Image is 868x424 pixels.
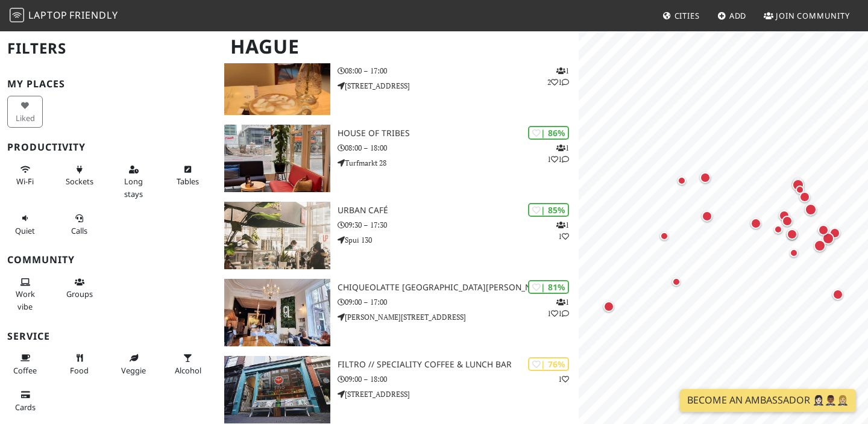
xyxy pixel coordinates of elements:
a: Barista Cafe Frederikstraat | 99% 121 [GEOGRAPHIC_DATA] 08:00 – 17:00 [STREET_ADDRESS] [217,48,579,115]
button: Food [61,348,97,380]
h3: Community [7,254,210,266]
span: Work-friendly tables [177,176,199,187]
div: Map marker [790,176,807,193]
span: Cities [675,10,700,21]
button: Work vibe [7,272,43,316]
div: Map marker [827,225,843,241]
div: Map marker [797,189,813,205]
h1: Hague [221,30,576,63]
span: Credit cards [15,402,36,413]
a: Join Community [759,5,855,26]
span: Friendly [69,8,118,22]
img: LaptopFriendly [10,8,24,22]
a: House of Tribes | 86% 111 House of Tribes 08:00 – 18:00 Turfmarkt 28 [217,125,579,192]
button: Tables [170,160,206,192]
p: 1 1 1 [547,296,569,319]
div: Map marker [675,173,689,188]
p: Spui 130 [338,234,579,246]
h3: Urban Café [338,205,579,216]
a: LaptopFriendly LaptopFriendly [10,5,118,26]
div: Map marker [830,287,846,302]
span: Add [729,10,747,21]
span: People working [16,288,35,311]
h3: Chiqueolatte [GEOGRAPHIC_DATA][PERSON_NAME] [338,282,579,293]
div: Map marker [779,213,795,229]
div: Map marker [697,170,713,185]
a: Cities [658,5,705,26]
a: Chiqueolatte Den Haag | 81% 111 Chiqueolatte [GEOGRAPHIC_DATA][PERSON_NAME] 09:00 – 17:00 [PERSON... [217,279,579,346]
div: | 81% [528,280,569,294]
button: Coffee [7,348,43,380]
div: Map marker [811,237,828,254]
h3: Service [7,331,210,342]
p: Turfmarkt 28 [338,157,579,169]
div: | 85% [528,203,569,217]
h3: My Places [7,78,210,90]
p: 09:00 – 17:00 [338,296,579,308]
div: | 86% [528,126,569,140]
a: Filtro // Speciality Coffee & Lunch Bar | 76% 1 Filtro // Speciality Coffee & Lunch Bar 09:00 – 1... [217,356,579,423]
button: Veggie [116,348,151,380]
div: Map marker [820,230,837,247]
button: Calls [61,208,97,240]
p: 09:30 – 17:30 [338,219,579,231]
a: Urban Café | 85% 11 Urban Café 09:30 – 17:30 Spui 130 [217,202,579,269]
p: [STREET_ADDRESS] [338,80,579,92]
div: Map marker [787,246,801,260]
button: Quiet [7,208,43,240]
img: Chiqueolatte Den Haag [224,279,330,346]
div: Map marker [771,222,785,237]
button: Alcohol [170,348,206,380]
p: 1 [558,373,569,385]
span: Laptop [28,8,68,22]
a: Add [712,5,752,26]
div: Map marker [802,201,819,218]
span: Group tables [66,288,93,299]
img: Barista Cafe Frederikstraat [224,48,330,115]
span: Video/audio calls [71,225,87,236]
h3: Productivity [7,142,210,153]
span: Coffee [13,365,37,376]
button: Cards [7,385,43,417]
div: Map marker [699,208,715,224]
p: 1 1 1 [547,142,569,165]
span: Power sockets [66,176,93,187]
button: Wi-Fi [7,160,43,192]
div: Map marker [748,216,764,231]
div: Map marker [657,229,671,243]
div: Map marker [669,275,684,289]
img: Urban Café [224,202,330,269]
div: Map marker [793,182,807,197]
div: | 76% [528,357,569,371]
h2: Filters [7,30,210,67]
span: Join Community [776,10,850,21]
div: Map marker [784,226,800,242]
img: Filtro // Speciality Coffee & Lunch Bar [224,356,330,423]
p: [PERSON_NAME][STREET_ADDRESS] [338,311,579,323]
p: 08:00 – 18:00 [338,142,579,154]
span: Alcohol [175,365,201,376]
h3: House of Tribes [338,128,579,139]
span: Veggie [121,365,146,376]
p: 09:00 – 18:00 [338,373,579,385]
div: Map marker [816,222,831,238]
img: House of Tribes [224,125,330,192]
button: Groups [61,272,97,304]
span: Stable Wi-Fi [16,176,34,187]
span: Quiet [15,225,35,236]
button: Sockets [61,160,97,192]
button: Long stays [116,160,151,204]
p: [STREET_ADDRESS] [338,388,579,400]
div: Map marker [790,175,806,191]
div: Map marker [601,299,617,314]
p: 1 1 [556,219,569,242]
h3: Filtro // Speciality Coffee & Lunch Bar [338,360,579,370]
span: Food [70,365,89,376]
span: Long stays [124,176,143,199]
div: Map marker [776,208,792,223]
